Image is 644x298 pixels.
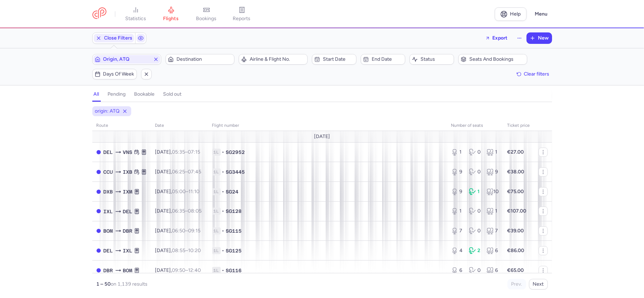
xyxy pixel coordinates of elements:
span: DBR [104,267,113,274]
a: flights [153,6,189,22]
span: SG115 [226,227,242,234]
a: statistics [118,6,153,22]
strong: €27.00 [507,149,524,155]
button: Seats and bookings [458,54,527,65]
div: 0 [469,267,481,274]
time: 09:15 [188,228,201,234]
time: 08:55 [172,248,186,254]
span: IXL [104,208,113,215]
th: Ticket price [503,120,534,131]
span: [DATE], [155,189,200,195]
strong: €107.00 [507,208,527,214]
span: 1L [212,188,221,195]
span: flights [163,16,179,22]
span: 1L [212,149,221,156]
time: 06:35 [172,208,185,214]
a: CitizenPlane red outlined logo [92,7,106,20]
span: Status [420,56,452,62]
time: 12:40 [188,267,201,273]
th: Flight number [208,120,447,131]
div: 7 [487,227,499,234]
span: SG116 [226,267,242,274]
span: 1L [212,267,221,274]
span: Seats and bookings [469,56,525,62]
time: 10:20 [188,248,201,254]
button: Export [481,32,512,44]
span: BOM [123,267,133,274]
strong: €86.00 [507,248,524,254]
span: Origin, ATQ [103,56,150,62]
a: bookings [189,6,224,22]
span: IXL [123,247,133,255]
span: [DATE], [155,169,202,175]
span: End date [372,56,403,62]
span: CCU [104,168,113,176]
div: 10 [487,188,499,195]
div: 9 [487,168,499,175]
span: SG2952 [226,149,245,156]
span: IXM [123,188,133,196]
button: Airline & Flight No. [239,54,308,65]
span: IXB [123,168,133,176]
h4: all [94,91,99,97]
time: 05:35 [172,149,185,155]
span: SG24 [226,188,239,195]
span: • [222,149,225,156]
strong: 1 – 50 [97,281,111,287]
button: Close Filters [93,33,135,43]
button: Prev. [507,279,526,290]
div: 2 [469,247,481,254]
div: 9 [451,168,463,175]
div: 6 [451,267,463,274]
span: – [172,149,201,155]
strong: €39.00 [507,228,524,234]
span: SG128 [226,208,242,215]
button: Origin, ATQ [92,54,161,65]
span: DEL [104,247,113,255]
span: • [222,227,225,234]
button: Clear filters [514,69,552,79]
button: Next [529,279,548,290]
time: 08:05 [188,208,202,214]
span: DBR [123,227,133,235]
span: DEL [104,148,113,156]
span: [DATE], [155,149,201,155]
div: 0 [469,227,481,234]
span: 1L [212,247,221,254]
a: Help [495,7,527,21]
button: Menu [531,7,552,21]
span: [DATE], [155,228,201,234]
div: 7 [451,227,463,234]
time: 09:50 [172,267,186,273]
button: New [527,33,552,43]
span: Start date [323,56,354,62]
span: – [172,267,201,273]
span: BOM [104,227,113,235]
span: DEL [123,208,133,215]
th: number of seats [447,120,503,131]
span: SG3445 [226,168,245,175]
span: Close Filters [104,35,133,41]
div: 1 [469,188,481,195]
span: 1L [212,208,221,215]
strong: €65.00 [507,267,524,273]
span: Airline & Flight No. [250,56,305,62]
div: 1 [451,208,463,215]
span: DXB [104,188,113,196]
span: – [172,248,201,254]
div: 9 [451,188,463,195]
button: Status [410,54,454,65]
span: [DATE], [155,267,201,273]
span: New [538,35,549,41]
div: 1 [487,208,499,215]
span: • [222,208,225,215]
span: – [172,189,200,195]
div: 6 [487,247,499,254]
span: • [222,188,225,195]
button: End date [361,54,405,65]
span: on 1,139 results [111,281,148,287]
div: 1 [487,149,499,156]
strong: €75.00 [507,189,524,195]
span: [DATE] [314,134,330,139]
span: SG125 [226,247,242,254]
